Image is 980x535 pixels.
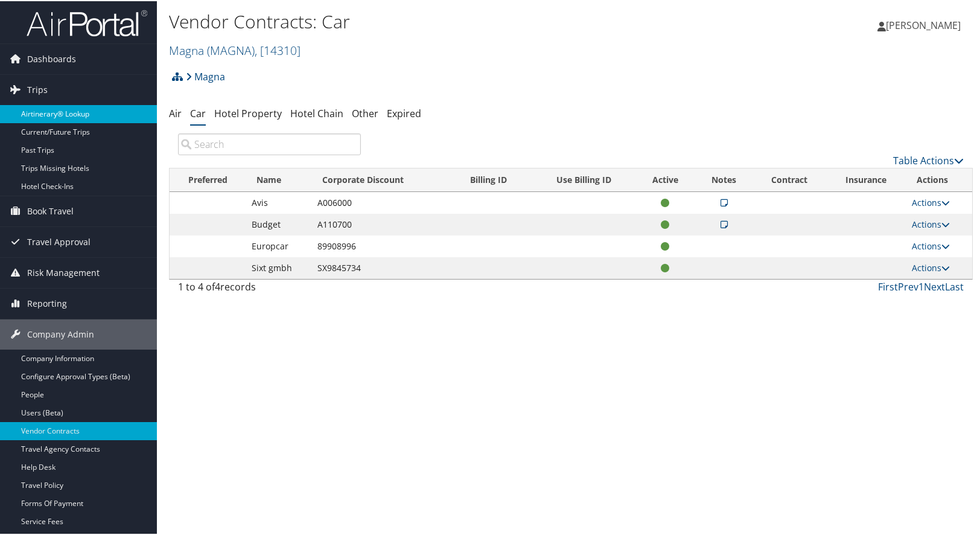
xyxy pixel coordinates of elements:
td: Europcar [246,234,311,256]
div: 1 to 4 of records [178,278,361,299]
a: [PERSON_NAME] [877,6,973,42]
td: SX9845734 [311,256,459,278]
th: Corporate Discount: activate to sort column ascending [311,167,459,191]
td: Sixt gmbh [246,256,311,278]
th: Insurance: activate to sort column ascending [826,167,906,191]
span: , [ 14310 ] [255,41,301,57]
a: Magna [186,63,225,88]
a: Next [924,279,945,292]
span: ( MAGNA ) [207,41,255,57]
th: Contract: activate to sort column ascending [753,167,826,191]
a: Expired [387,106,421,119]
span: 4 [215,279,220,292]
span: Dashboards [27,43,76,73]
h1: Vendor Contracts: Car [169,8,705,33]
a: Actions [912,196,950,207]
th: Use Billing ID: activate to sort column ascending [533,167,635,191]
span: Travel Approval [27,226,91,256]
input: Search [178,132,361,154]
th: Billing ID: activate to sort column ascending [459,167,532,191]
a: Actions [912,261,950,272]
th: Notes: activate to sort column ascending [695,167,753,191]
a: Prev [898,279,918,292]
span: Company Admin [27,318,94,348]
span: Reporting [27,287,67,318]
th: Name: activate to sort column ascending [246,167,311,191]
a: Table Actions [893,153,964,166]
span: Risk Management [27,257,100,287]
a: Car [190,106,206,119]
a: Last [945,279,964,292]
td: Budget [246,213,311,234]
span: Book Travel [27,195,74,225]
span: [PERSON_NAME] [886,18,961,31]
a: 1 [918,279,924,292]
td: A006000 [311,191,459,213]
th: Preferred: activate to sort column ascending [170,167,246,191]
th: Actions [906,167,972,191]
a: Actions [912,239,950,251]
a: Hotel Property [214,106,282,119]
a: Actions [912,217,950,229]
a: Magna [169,41,301,57]
th: Active: activate to sort column ascending [635,167,695,191]
td: Avis [246,191,311,213]
span: Trips [27,74,48,104]
a: Other [352,106,378,119]
img: airportal-logo.png [27,8,147,36]
td: A110700 [311,213,459,234]
a: First [878,279,898,292]
a: Air [169,106,182,119]
td: 89908996 [311,234,459,256]
a: Hotel Chain [290,106,343,119]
